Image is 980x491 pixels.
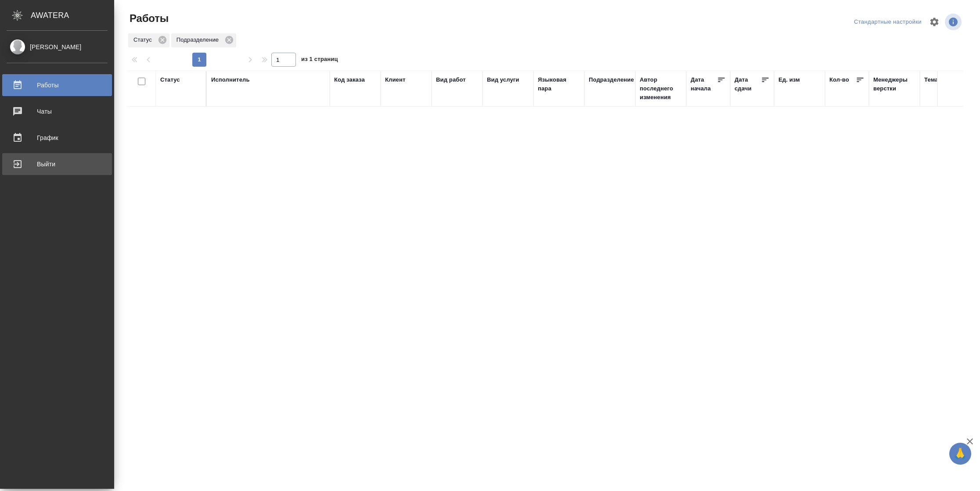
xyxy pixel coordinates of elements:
[2,153,112,175] a: Выйти
[177,36,222,44] p: Подразделение
[2,74,112,96] a: Работы
[589,75,634,84] div: Подразделение
[829,75,849,84] div: Кол-во
[385,75,405,84] div: Клиент
[7,158,108,171] div: Выйти
[160,75,180,84] div: Статус
[171,33,236,47] div: Подразделение
[301,54,338,67] span: из 1 страниц
[873,75,915,93] div: Менеджеры верстки
[7,79,108,92] div: Работы
[133,36,155,44] p: Статус
[128,33,169,47] div: Статус
[953,444,968,463] span: 🙏
[7,131,108,144] div: График
[778,75,800,84] div: Ед. изм
[7,42,108,52] div: [PERSON_NAME]
[924,11,945,32] span: Настроить таблицу
[7,105,108,118] div: Чаты
[852,15,924,29] div: split button
[211,75,250,84] div: Исполнитель
[2,100,112,122] a: Чаты
[334,75,365,84] div: Код заказа
[640,75,682,102] div: Автор последнего изменения
[945,14,963,30] span: Посмотреть информацию
[949,443,971,465] button: 🙏
[31,7,114,24] div: AWATERA
[924,75,951,84] div: Тематика
[735,75,761,93] div: Дата сдачи
[487,75,519,84] div: Вид услуги
[538,75,580,93] div: Языковая пара
[691,75,717,93] div: Дата начала
[127,11,169,25] span: Работы
[436,75,466,84] div: Вид работ
[2,127,112,149] a: График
